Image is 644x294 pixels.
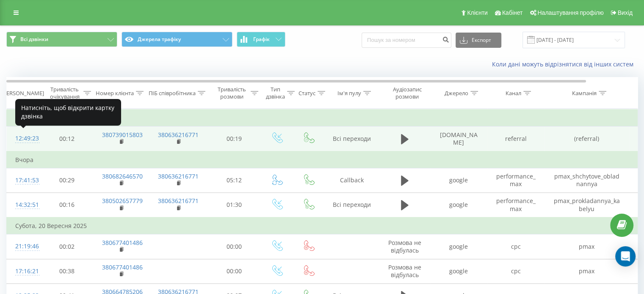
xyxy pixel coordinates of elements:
[102,263,143,271] a: 380677401486
[572,90,597,97] div: Кампанія
[445,90,468,97] div: Джерело
[456,33,501,48] button: Експорт
[324,192,379,217] td: Всі переходи
[324,168,379,192] td: Callback
[430,192,487,217] td: google
[506,90,521,97] div: Канал
[158,172,199,180] a: 380636216771
[102,197,143,205] a: 380502657779
[237,32,285,47] button: Графік
[15,197,32,213] div: 14:32:51
[1,90,44,97] div: [PERSON_NAME]
[102,239,143,247] a: 380677401486
[41,192,94,217] td: 00:16
[492,60,638,68] a: Коли дані можуть відрізнятися вiд інших систем
[208,126,261,151] td: 00:19
[487,259,544,283] td: cpc
[388,239,421,254] span: Розмова не відбулась
[544,259,629,283] td: pmax
[15,99,121,126] div: Натисніть, щоб відкрити картку дзвінка
[41,259,94,283] td: 00:38
[544,192,629,217] td: pmax_prokladannya_kabelyu
[15,263,32,280] div: 17:16:21
[337,90,361,97] div: Ім'я пулу
[158,197,199,205] a: 380636216771
[324,126,379,151] td: Всі переходи
[266,86,285,100] div: Тип дзвінка
[615,246,636,267] div: Open Intercom Messenger
[387,86,428,100] div: Аудіозапис розмови
[467,9,488,16] span: Клієнти
[6,32,117,47] button: Всі дзвінки
[15,238,32,255] div: 21:19:46
[215,86,249,100] div: Тривалість розмови
[41,168,94,192] td: 00:29
[299,90,315,97] div: Статус
[430,126,487,151] td: [DOMAIN_NAME]
[430,168,487,192] td: google
[208,259,261,283] td: 00:00
[544,234,629,259] td: pmax
[208,168,261,192] td: 05:12
[208,192,261,217] td: 01:30
[15,172,32,189] div: 17:41:53
[487,192,544,217] td: performance_max
[149,90,196,97] div: ПІБ співробітника
[362,33,451,48] input: Пошук за номером
[487,234,544,259] td: cpc
[487,126,544,151] td: referral
[96,90,134,97] div: Номер клієнта
[158,131,199,139] a: 380636216771
[15,130,32,147] div: 12:49:23
[20,36,48,43] span: Всі дзвінки
[122,32,232,47] button: Джерела трафіку
[102,131,143,139] a: 380739015803
[537,9,603,16] span: Налаштування профілю
[430,234,487,259] td: google
[388,263,421,279] span: Розмова не відбулась
[502,9,523,16] span: Кабінет
[102,172,143,180] a: 380682646570
[430,259,487,283] td: google
[208,234,261,259] td: 00:00
[487,168,544,192] td: performance_max
[253,36,270,42] span: Графік
[48,86,81,100] div: Тривалість очікування
[544,126,629,151] td: (referral)
[618,9,633,16] span: Вихід
[41,126,94,151] td: 00:12
[544,168,629,192] td: pmax_shchytove_obladnannya
[41,234,94,259] td: 00:02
